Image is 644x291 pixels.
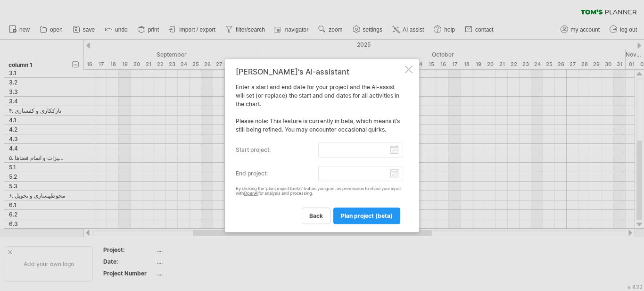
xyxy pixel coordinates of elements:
[244,191,258,196] a: OpenAI
[309,212,323,219] span: back
[236,186,403,197] div: By clicking the 'plan project (beta)' button you grant us permission to share your input with for...
[302,208,330,224] a: back
[236,67,403,76] div: [PERSON_NAME]'s AI-assistant
[236,142,318,158] label: start project:
[236,67,403,224] div: Enter a start and end date for your project and the AI-assist will set (or replace) the start and...
[341,212,393,219] span: plan project (beta)
[236,166,318,181] label: end project:
[333,208,400,224] a: plan project (beta)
